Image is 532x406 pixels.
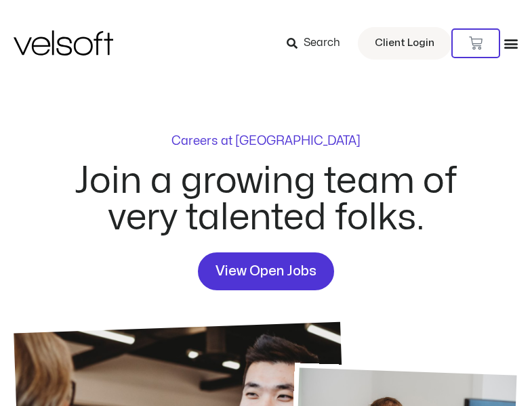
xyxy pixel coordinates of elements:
[504,36,518,51] div: Menu Toggle
[304,35,340,52] span: Search
[198,252,334,290] a: View Open Jobs
[216,261,316,282] span: View Open Jobs
[59,163,474,236] h2: Join a growing team of very talented folks.
[287,32,350,55] a: Search
[14,30,113,55] img: Velsoft Training Materials
[171,135,361,148] p: Careers at [GEOGRAPHIC_DATA]
[375,35,434,52] span: Client Login
[358,27,451,60] a: Client Login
